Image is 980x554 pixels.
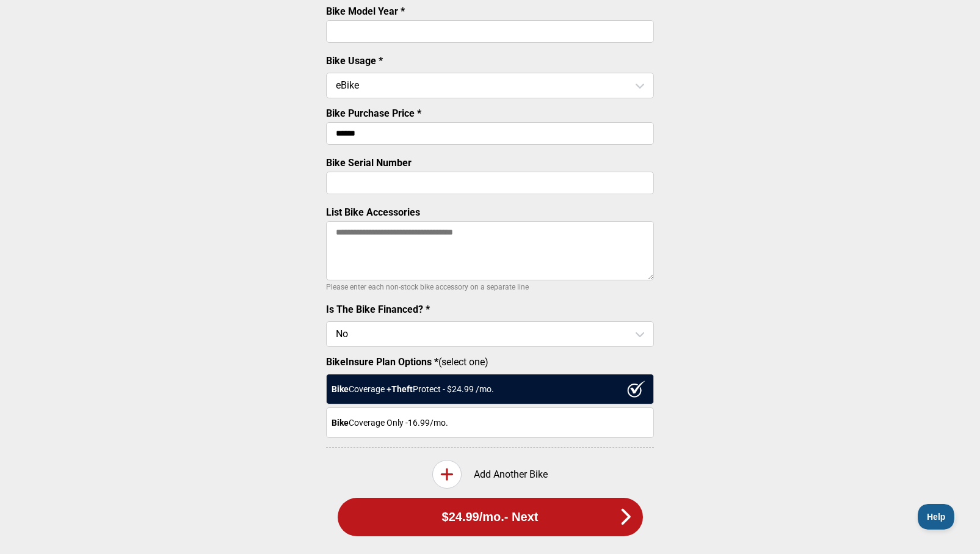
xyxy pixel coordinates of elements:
[326,55,383,67] label: Bike Usage *
[326,108,421,119] label: Bike Purchase Price *
[326,356,438,368] strong: BikeInsure Plan Options *
[326,460,654,489] div: Add Another Bike
[326,5,405,17] label: Bike Model Year *
[479,510,504,524] span: /mo.
[338,498,643,536] button: $24.99/mo.- Next
[332,384,349,394] strong: Bike
[326,157,412,169] label: Bike Serial Number
[391,384,413,394] strong: Theft
[627,381,645,398] img: ux1sgP1Haf775SAghJI38DyDlYP+32lKFAAAAAElFTkSuQmCC
[326,407,654,438] div: Coverage Only - 16.99 /mo.
[326,356,654,368] label: (select one)
[326,374,654,404] div: Coverage + Protect - $ 24.99 /mo.
[326,280,654,294] p: Please enter each non-stock bike accessory on a separate line
[918,504,956,530] iframe: Toggle Customer Support
[326,304,430,315] label: Is The Bike Financed? *
[332,418,349,428] strong: Bike
[326,206,420,218] label: List Bike Accessories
